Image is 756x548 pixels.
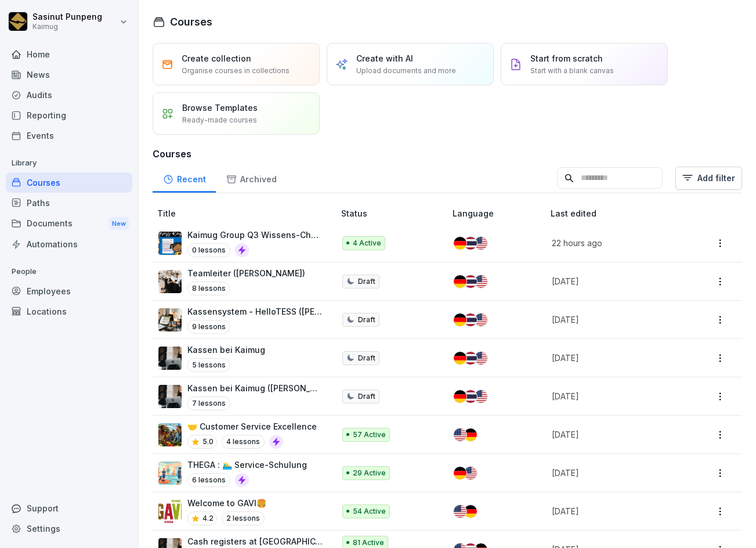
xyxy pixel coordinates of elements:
img: de.svg [454,390,466,403]
p: Upload documents and more [356,66,456,76]
p: People [6,262,132,281]
p: 57 Active [353,430,386,440]
img: wcu8mcyxm0k4gzhvf0psz47j.png [158,462,182,485]
p: 54 Active [353,506,386,517]
p: Ready-made courses [182,115,257,125]
p: Browse Templates [182,102,258,114]
p: 5 lessons [187,358,230,372]
p: [DATE] [552,352,679,364]
img: de.svg [454,237,466,250]
a: Reporting [6,105,132,125]
a: Employees [6,281,132,301]
img: de.svg [454,313,466,326]
p: 29 Active [353,468,386,478]
img: de.svg [464,428,477,441]
p: 9 lessons [187,320,230,334]
p: Language [453,207,547,219]
img: th.svg [464,237,477,250]
img: us.svg [475,313,487,326]
img: us.svg [454,505,466,518]
p: 6 lessons [187,473,230,487]
img: de.svg [454,275,466,288]
a: Courses [6,172,132,193]
a: DocumentsNew [6,213,132,235]
a: Archived [216,163,287,193]
img: us.svg [454,428,466,441]
img: us.svg [475,237,487,250]
button: Add filter [675,167,742,190]
a: Automations [6,234,132,254]
img: pytyph5pk76tu4q1kwztnixg.png [158,270,182,293]
div: Settings [6,518,132,539]
p: Draft [358,315,375,325]
div: Audits [6,85,132,105]
p: [DATE] [552,428,679,441]
img: de.svg [454,352,466,365]
img: t4pbym28f6l0mdwi5yze01sv.png [158,423,182,446]
a: News [6,64,132,85]
p: 81 Active [353,538,384,548]
p: Welcome to GAVI🍔​ [187,497,266,509]
p: Create collection [182,52,251,64]
h3: Courses [153,147,742,161]
p: [DATE] [552,390,679,402]
img: k4tsflh0pn5eas51klv85bn1.png [158,308,182,331]
p: Start from scratch [530,52,603,64]
p: [DATE] [552,467,679,479]
img: dl77onhohrz39aq74lwupjv4.png [158,347,182,370]
a: Recent [153,163,216,193]
div: Documents [6,213,132,235]
p: 4 lessons [222,435,265,449]
a: Locations [6,301,132,322]
div: Support [6,498,132,518]
p: 4 Active [353,238,381,248]
img: e5wlzal6fzyyu8pkl39fd17k.png [158,232,182,255]
p: Create with AI [356,52,413,64]
img: de.svg [464,505,477,518]
p: 2 lessons [222,511,265,525]
img: us.svg [475,352,487,365]
img: th.svg [464,313,477,326]
p: 4.2 [202,513,214,524]
p: 0 lessons [187,243,230,257]
p: Draft [358,391,375,402]
img: j3qvtondn2pyyk0uswimno35.png [158,500,182,523]
p: Kassen bei Kaimug ([PERSON_NAME]) [187,382,323,394]
p: [DATE] [552,505,679,517]
p: Last edited [551,207,693,219]
p: Cash registers at [GEOGRAPHIC_DATA] [187,535,323,547]
p: Start with a blank canvas [530,66,614,76]
img: th.svg [464,275,477,288]
p: Status [341,207,447,219]
p: 22 hours ago [552,237,679,249]
p: Kaimug [32,23,102,31]
p: Teamleiter ([PERSON_NAME]) [187,267,305,279]
img: dl77onhohrz39aq74lwupjv4.png [158,385,182,408]
a: Events [6,125,132,146]
img: de.svg [454,467,466,479]
a: Home [6,44,132,64]
img: us.svg [475,275,487,288]
p: Kaimug Group Q3 Wissens-Check [187,229,323,241]
h1: Courses [170,14,212,30]
img: th.svg [464,390,477,403]
p: THEGA : 🏊‍♂️ Service-Schulung [187,459,307,471]
img: us.svg [475,390,487,403]
a: Paths [6,193,132,213]
p: 🤝 Customer Service Excellence [187,420,317,432]
p: Title [157,207,337,219]
img: th.svg [464,352,477,365]
p: 7 lessons [187,396,230,410]
p: Library [6,154,132,172]
p: Organise courses in collections [182,66,290,76]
